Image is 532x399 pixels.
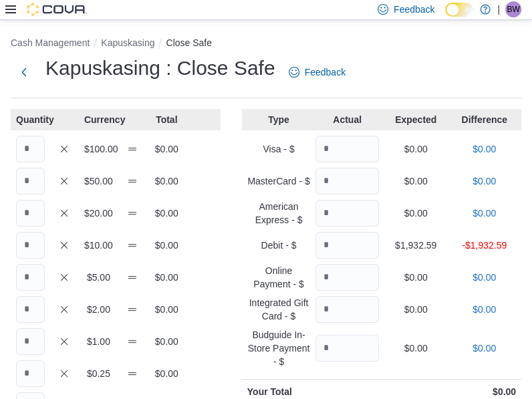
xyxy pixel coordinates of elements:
p: $1.00 [84,335,113,348]
p: Integrated Gift Card - $ [247,296,311,323]
div: Blaze Willett [505,1,521,17]
p: $0.00 [384,271,448,284]
input: Quantity [16,264,45,291]
span: Feedback [305,65,346,79]
p: $0.00 [452,142,516,156]
input: Quantity [315,296,379,323]
input: Quantity [16,136,45,162]
input: Quantity [315,264,379,291]
p: $20.00 [84,207,113,220]
span: Feedback [394,3,434,16]
p: $0.00 [384,142,448,156]
p: $2.00 [84,303,113,316]
p: Expected [384,113,448,126]
input: Quantity [315,136,379,162]
h1: Kapuskasing : Close Safe [45,55,275,82]
p: $0.00 [384,303,448,316]
span: BW [507,1,519,17]
p: $0.00 [152,239,181,252]
p: $0.00 [152,174,181,188]
img: Cova [27,3,87,16]
p: Debit - $ [247,239,311,252]
input: Quantity [315,232,379,259]
input: Quantity [315,200,379,227]
p: Difference [452,113,516,126]
p: Quantity [16,113,45,126]
p: $0.00 [384,207,448,220]
p: Your Total [247,385,379,398]
p: Online Payment - $ [247,264,311,291]
p: $0.00 [152,271,181,284]
p: | [497,1,500,17]
p: $0.00 [152,207,181,220]
p: Visa - $ [247,142,311,156]
p: Actual [315,113,379,126]
p: $0.25 [84,367,113,380]
p: $10.00 [84,239,113,252]
input: Quantity [315,168,379,194]
p: $0.00 [452,303,516,316]
input: Quantity [315,335,379,362]
p: Total [152,113,181,126]
p: $100.00 [84,142,113,156]
p: $5.00 [84,271,113,284]
input: Quantity [16,232,45,259]
button: Cash Management [11,37,90,48]
p: $0.00 [452,207,516,220]
p: $0.00 [384,342,448,355]
p: $0.00 [152,335,181,348]
p: $0.00 [452,271,516,284]
p: $0.00 [384,174,448,188]
p: $1,932.59 [384,239,448,252]
p: -$1,932.59 [452,239,516,252]
button: Next [11,59,37,86]
input: Quantity [16,328,45,355]
p: $0.00 [384,385,516,398]
p: Currency [84,113,113,126]
input: Quantity [16,296,45,323]
input: Quantity [16,168,45,194]
a: Feedback [283,59,351,86]
nav: An example of EuiBreadcrumbs [11,36,521,52]
button: Close Safe [166,37,211,48]
button: Kapuskasing [101,37,154,48]
p: $0.00 [452,174,516,188]
p: $0.00 [152,142,181,156]
p: MasterCard - $ [247,174,311,188]
input: Dark Mode [445,3,473,17]
p: $0.00 [152,303,181,316]
p: Type [247,113,311,126]
p: American Express - $ [247,200,311,227]
input: Quantity [16,200,45,227]
p: $0.00 [152,367,181,380]
p: $0.00 [452,342,516,355]
input: Quantity [16,360,45,387]
p: $50.00 [84,174,113,188]
p: Budguide In-Store Payment - $ [247,328,311,368]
